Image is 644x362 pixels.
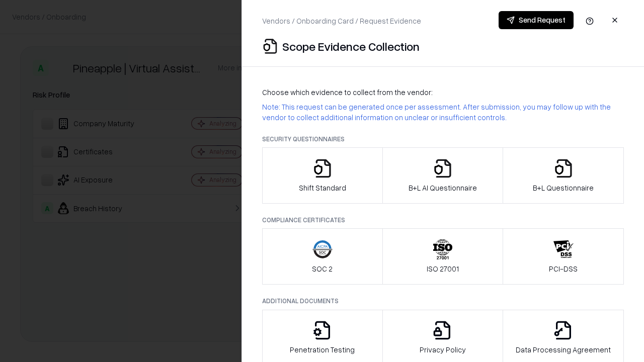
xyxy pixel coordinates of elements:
p: PCI-DSS [549,263,578,274]
button: Shift Standard [262,147,383,204]
button: Send Request [499,11,574,29]
p: B+L AI Questionnaire [409,183,477,193]
p: Shift Standard [299,183,346,193]
button: B+L AI Questionnaire [382,147,504,204]
p: B+L Questionnaire [533,183,594,193]
p: ISO 27001 [427,263,459,274]
p: Vendors / Onboarding Card / Request Evidence [262,16,421,26]
p: Data Processing Agreement [516,344,611,355]
p: Choose which evidence to collect from the vendor: [262,87,624,98]
p: Note: This request can be generated once per assessment. After submission, you may follow up with... [262,102,624,123]
p: Additional Documents [262,297,624,305]
button: B+L Questionnaire [503,147,624,204]
button: ISO 27001 [382,228,504,285]
button: SOC 2 [262,228,383,285]
button: PCI-DSS [503,228,624,285]
p: Privacy Policy [420,344,466,355]
p: Security Questionnaires [262,135,624,143]
p: Penetration Testing [290,344,355,355]
p: Scope Evidence Collection [282,38,420,54]
p: SOC 2 [312,263,333,274]
p: Compliance Certificates [262,216,624,224]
